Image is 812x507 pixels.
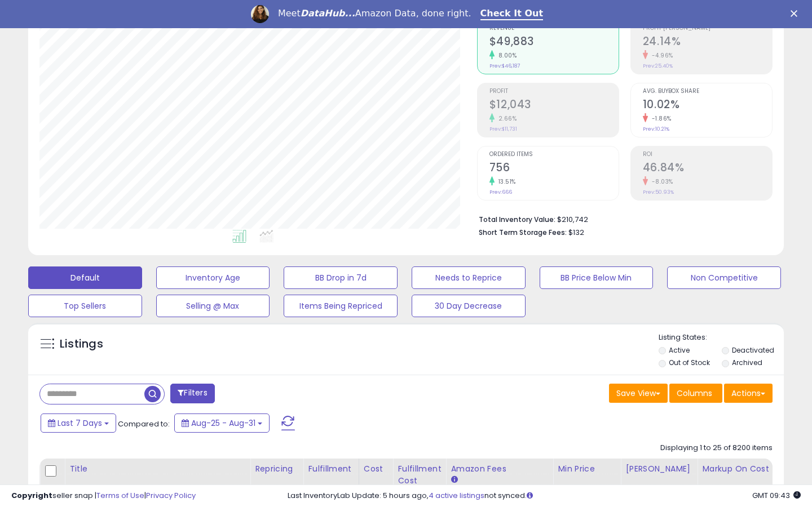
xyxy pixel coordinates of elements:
[669,358,710,367] label: Out of Stock
[156,266,270,289] button: Inventory Age
[667,266,781,289] button: Non Competitive
[11,491,196,501] div: seller snap | |
[412,266,526,289] button: Needs to Reprice
[660,443,773,453] div: Displaying 1 to 25 of 8200 items
[659,332,784,343] p: Listing States:
[489,98,619,113] h2: $12,043
[146,490,196,501] a: Privacy Policy
[643,98,772,113] h2: 10.02%
[643,63,673,69] small: Prev: 25.40%
[489,63,520,69] small: Prev: $46,187
[58,417,102,429] span: Last 7 Days
[479,228,567,237] b: Short Term Storage Fees:
[288,491,801,501] div: Last InventoryLab Update: 5 hours ago, not synced.
[308,463,354,475] div: Fulfillment
[398,463,441,487] div: Fulfillment Cost
[156,295,270,317] button: Selling @ Max
[625,463,692,475] div: [PERSON_NAME]
[301,8,355,19] i: DataHub...
[489,152,619,158] span: Ordered Items
[724,384,773,403] button: Actions
[174,413,270,433] button: Aug-25 - Aug-31
[609,384,668,403] button: Save View
[677,388,712,399] span: Columns
[791,10,802,17] div: Close
[648,114,672,123] small: -1.86%
[364,463,389,475] div: Cost
[495,177,516,186] small: 13.51%
[191,417,255,429] span: Aug-25 - Aug-31
[540,266,654,289] button: BB Price Below Min
[451,463,548,475] div: Amazon Fees
[643,35,772,50] h2: 24.14%
[480,8,544,20] a: Check It Out
[69,463,245,475] div: Title
[28,295,142,317] button: Top Sellers
[489,189,512,195] small: Prev: 666
[643,161,772,176] h2: 46.84%
[41,413,116,433] button: Last 7 Days
[495,114,517,123] small: 2.66%
[568,227,584,238] span: $132
[489,35,619,50] h2: $49,883
[495,51,517,60] small: 8.00%
[732,345,774,355] label: Deactivated
[284,266,398,289] button: BB Drop in 7d
[558,463,616,475] div: Min Price
[429,490,484,501] a: 4 active listings
[489,126,517,132] small: Prev: $11,731
[412,295,526,317] button: 30 Day Decrease
[648,51,673,60] small: -4.96%
[698,459,805,503] th: The percentage added to the cost of goods (COGS) that forms the calculator for Min & Max prices.
[60,336,103,352] h5: Listings
[643,88,772,95] span: Avg. Buybox Share
[648,177,673,186] small: -8.03%
[489,25,619,32] span: Revenue
[479,212,764,225] li: $210,742
[28,266,142,289] button: Default
[669,384,722,403] button: Columns
[702,463,800,475] div: Markup on Cost
[669,345,690,355] label: Active
[170,384,214,403] button: Filters
[732,358,762,367] label: Archived
[643,126,669,132] small: Prev: 10.21%
[255,463,298,475] div: Repricing
[479,215,555,224] b: Total Inventory Value:
[284,295,398,317] button: Items Being Repriced
[96,490,144,501] a: Terms of Use
[11,490,52,501] strong: Copyright
[643,189,674,195] small: Prev: 50.93%
[489,88,619,95] span: Profit
[489,161,619,176] h2: 756
[643,152,772,158] span: ROI
[251,5,269,23] img: Profile image for Georgie
[118,419,170,429] span: Compared to:
[752,490,801,501] span: 2025-09-8 09:43 GMT
[643,25,772,32] span: Profit [PERSON_NAME]
[278,8,471,19] div: Meet Amazon Data, done right.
